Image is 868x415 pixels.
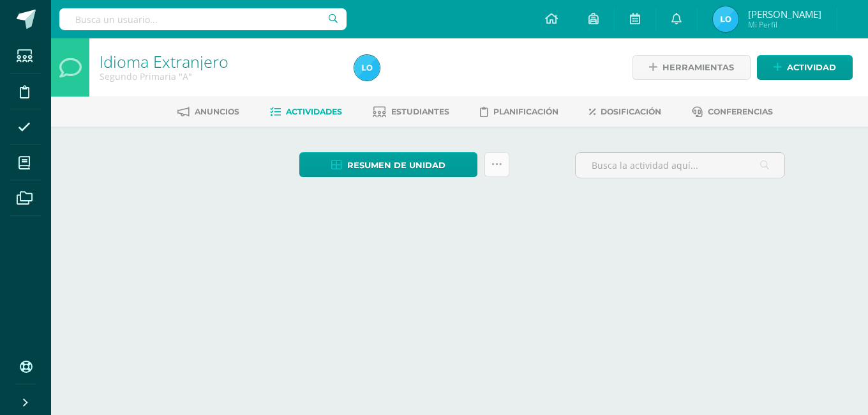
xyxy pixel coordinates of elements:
span: Actividad [787,56,836,79]
span: Anuncios [195,107,239,116]
span: Conferencias [708,107,773,116]
div: Segundo Primaria 'A' [100,70,339,82]
a: Anuncios [177,102,239,122]
span: Mi Perfil [748,19,821,30]
img: fa05f3bfceedb79fb262862d45adcdb1.png [354,55,380,81]
a: Herramientas [632,55,751,80]
span: Dosificación [601,107,661,116]
span: Estudiantes [391,107,449,116]
a: Conferencias [692,102,773,122]
span: Planificación [493,107,558,116]
h1: Idioma Extranjero [100,52,339,70]
a: Estudiantes [373,102,449,122]
a: Actividades [270,102,342,122]
img: fa05f3bfceedb79fb262862d45adcdb1.png [713,6,738,32]
a: Idioma Extranjero [100,51,228,72]
a: Dosificación [589,102,661,122]
input: Busca un usuario... [59,8,347,30]
a: Planificación [480,102,558,122]
span: Resumen de unidad [347,153,445,177]
input: Busca la actividad aquí... [576,153,784,178]
a: Actividad [757,55,853,80]
span: [PERSON_NAME] [748,8,821,20]
span: Herramientas [662,56,734,79]
a: Resumen de unidad [299,152,477,177]
span: Actividades [286,107,342,116]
